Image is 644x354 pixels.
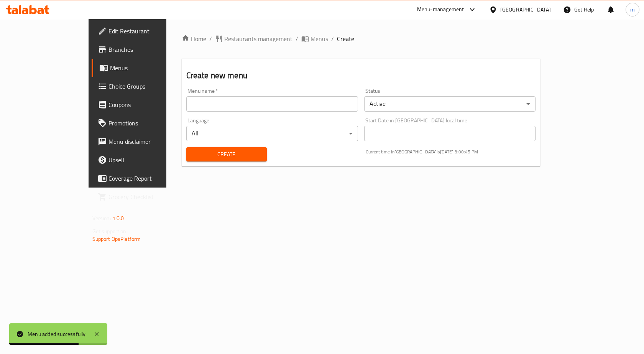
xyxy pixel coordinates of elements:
span: Promotions [108,119,190,128]
a: Edit Restaurant [92,22,196,40]
a: Support.OpsPlatform [92,234,141,244]
span: 1.0.0 [112,213,124,223]
span: Choice Groups [108,82,190,91]
a: Promotions [92,114,196,132]
div: Menu added successfully [28,330,86,338]
div: Menu-management [417,5,464,14]
div: [GEOGRAPHIC_DATA] [500,5,551,14]
span: Create [337,34,354,43]
li: / [331,34,334,43]
span: Coupons [108,100,190,109]
a: Menu disclaimer [92,132,196,151]
span: Branches [108,45,190,54]
a: Branches [92,40,196,59]
nav: breadcrumb [182,34,540,43]
span: Create [192,150,261,159]
div: Active [364,96,536,112]
a: Coupons [92,95,196,114]
li: / [296,34,298,43]
span: Menus [110,63,190,72]
input: Please enter Menu name [186,96,358,112]
p: Current time in [GEOGRAPHIC_DATA] is [DATE] 3:00:45 PM [366,148,536,155]
span: Menus [310,34,328,43]
a: Upsell [92,151,196,169]
a: Grocery Checklist [92,188,196,206]
span: Version: [92,213,111,223]
span: Edit Restaurant [108,26,190,36]
span: Restaurants management [224,34,292,43]
a: Coverage Report [92,169,196,188]
span: Upsell [108,155,190,165]
a: Restaurants management [215,34,292,43]
div: All [186,126,358,141]
span: Get support on: [92,226,128,236]
span: m [630,5,635,14]
a: Choice Groups [92,77,196,95]
h2: Create new menu [186,70,536,81]
span: Coverage Report [108,174,190,183]
a: Menus [301,34,328,43]
span: Menu disclaimer [108,137,190,146]
span: Grocery Checklist [108,192,190,201]
a: Menus [92,59,196,77]
button: Create [186,147,267,161]
li: / [209,34,212,43]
